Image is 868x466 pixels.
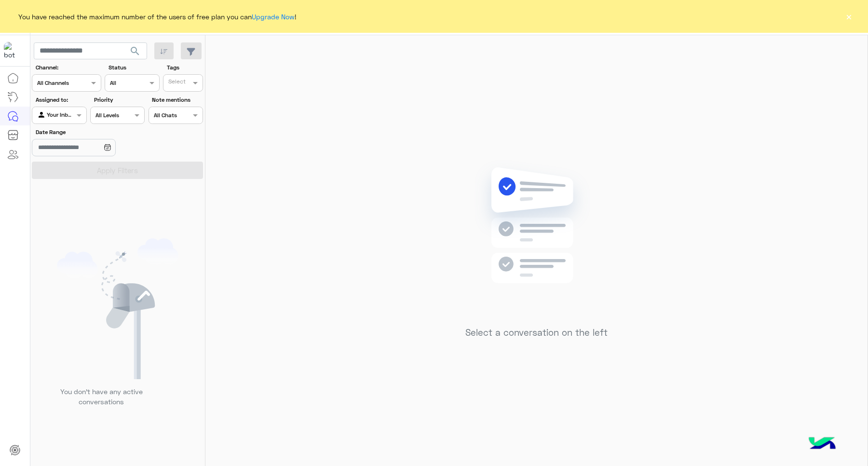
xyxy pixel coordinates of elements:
[4,42,21,59] img: 713415422032625
[57,238,178,379] img: empty users
[805,427,839,461] img: hulul-logo.png
[94,96,144,104] label: Priority
[467,160,606,320] img: no messages
[252,13,295,21] a: Upgrade Now
[167,77,186,88] div: Select
[36,128,144,137] label: Date Range
[108,63,158,72] label: Status
[129,45,141,57] span: search
[167,63,202,72] label: Tags
[18,12,296,22] span: You have reached the maximum number of the users of free plan you can !
[123,42,147,63] button: search
[465,327,608,338] h5: Select a conversation on the left
[36,96,85,104] label: Assigned to:
[152,96,202,104] label: Note mentions
[844,12,854,21] button: ×
[32,162,203,179] button: Apply Filters
[36,63,100,72] label: Channel:
[53,386,150,407] p: You don’t have any active conversations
